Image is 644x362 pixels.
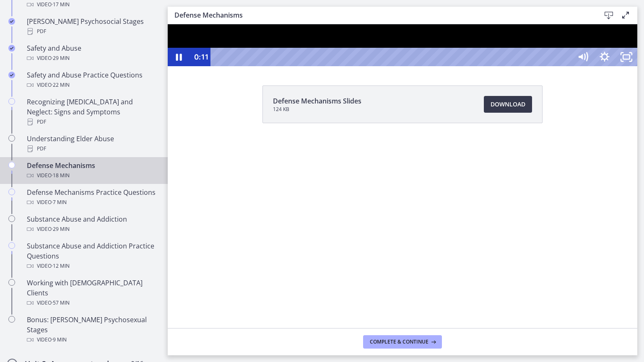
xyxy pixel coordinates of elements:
div: Defense Mechanisms Practice Questions [27,187,158,207]
div: Working with [DEMOGRAPHIC_DATA] Clients [27,278,158,308]
span: 124 KB [273,106,361,113]
div: Video [27,53,158,63]
div: Video [27,171,158,181]
button: Complete & continue [363,335,442,349]
span: · 22 min [52,80,70,90]
div: PDF [27,144,158,154]
span: · 29 min [52,224,70,234]
div: Recognizing [MEDICAL_DATA] and Neglect: Signs and Symptoms [27,97,158,127]
i: Completed [8,72,15,78]
div: Video [27,80,158,90]
span: · 9 min [52,335,67,345]
div: Video [27,261,158,271]
div: Bonus: [PERSON_NAME] Psychosexual Stages [27,315,158,345]
div: Video [27,224,158,234]
a: Download [484,96,532,113]
i: Completed [8,45,15,52]
div: PDF [27,117,158,127]
div: Video [27,197,158,207]
i: Completed [8,18,15,25]
span: Complete & continue [370,339,428,345]
div: Understanding Elder Abuse [27,134,158,154]
span: · 7 min [52,197,67,207]
div: PDF [27,26,158,36]
div: [PERSON_NAME] Psychosocial Stages [27,16,158,36]
div: Video [27,335,158,345]
div: Substance Abuse and Addiction [27,214,158,234]
span: · 29 min [52,53,70,63]
div: Substance Abuse and Addiction Practice Questions [27,241,158,271]
div: Video [27,298,158,308]
span: · 57 min [52,298,70,308]
iframe: Video Lesson [168,24,637,66]
div: Safety and Abuse [27,43,158,63]
div: Defense Mechanisms [27,160,158,181]
span: · 18 min [52,171,70,181]
span: · 12 min [52,261,70,271]
h3: Defense Mechanisms [174,10,587,20]
div: Safety and Abuse Practice Questions [27,70,158,90]
span: Download [491,99,525,109]
span: Defense Mechanisms Slides [273,96,361,106]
